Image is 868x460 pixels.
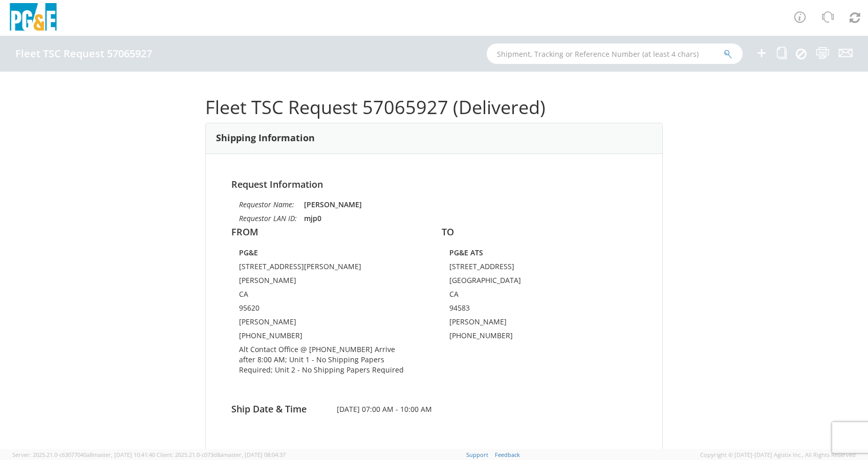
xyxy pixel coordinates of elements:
strong: PG&E ATS [449,248,483,257]
span: Copyright © [DATE]-[DATE] Agistix Inc., All Rights Reserved [700,451,856,459]
strong: [PERSON_NAME] [304,200,362,209]
h4: Request Information [231,180,637,190]
h4: FROM [231,227,426,237]
h1: Fleet TSC Request 57065927 (Delivered) [205,97,663,118]
a: Support [466,451,488,458]
td: [PERSON_NAME] [239,275,419,289]
span: Server: 2025.21.0-c63077040a8 [12,451,155,458]
input: Shipment, Tracking or Reference Number (at least 4 chars) [487,43,743,64]
a: Feedback [495,451,520,458]
td: 95620 [239,303,419,317]
td: [GEOGRAPHIC_DATA] [449,275,607,289]
span: master, [DATE] 10:41:40 [93,451,155,458]
td: 94583 [449,303,607,317]
span: master, [DATE] 08:04:37 [223,451,286,458]
td: CA [449,289,607,303]
td: Alt Contact Office @ [PHONE_NUMBER] Arrive after 8:00 AM; Unit 1 - No Shipping Papers Required; U... [239,344,419,379]
strong: PG&E [239,248,258,257]
span: [DATE] 07:00 AM - 10:00 AM [329,404,539,414]
td: [PHONE_NUMBER] [449,331,607,344]
h4: Ship Date & Time [224,404,329,414]
td: [STREET_ADDRESS] [449,261,607,275]
td: [PERSON_NAME] [449,317,607,331]
h4: Fleet TSC Request 57065927 [15,48,152,59]
span: Client: 2025.21.0-c073d8a [157,451,286,458]
td: [PHONE_NUMBER] [239,331,419,344]
td: [STREET_ADDRESS][PERSON_NAME] [239,261,419,275]
img: pge-logo-06675f144f4cfa6a6814.png [8,3,59,33]
i: Requestor Name: [239,200,294,209]
strong: mjp0 [304,213,321,223]
h3: Shipping Information [216,133,315,143]
h4: TO [442,227,637,237]
td: [PERSON_NAME] [239,317,419,331]
i: Requestor LAN ID: [239,213,297,223]
td: CA [239,289,419,303]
